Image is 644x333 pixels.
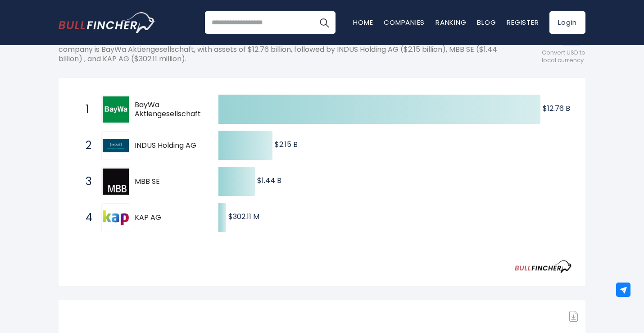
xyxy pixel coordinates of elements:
span: 1 [81,102,90,117]
span: Convert USD to local currency [542,49,585,64]
span: 3 [81,174,90,189]
a: Companies [384,18,425,27]
button: Search [313,11,336,34]
text: $302.11 M [228,211,259,222]
a: Register [507,18,539,27]
span: KAP AG [135,213,203,223]
span: INDUS Holding AG [135,141,203,151]
span: MBB SE [135,177,203,187]
a: Go to homepage [59,12,155,33]
text: $12.76 B [543,103,570,114]
img: MBB SE [103,169,129,195]
img: KAP AG [103,205,129,231]
img: Bullfincher logo [59,12,156,33]
span: 4 [81,210,90,225]
a: Home [353,18,373,27]
a: Ranking [435,18,466,27]
img: BayWa Aktiengesellschaft [103,96,129,123]
span: 2 [81,138,90,153]
text: $1.44 B [257,175,281,186]
text: $2.15 B [275,139,298,150]
img: INDUS Holding AG [103,139,129,152]
span: BayWa Aktiengesellschaft [135,100,203,119]
a: Blog [477,18,496,27]
a: Login [549,11,585,34]
p: The following shows the ranking of the largest German companies by total assets. The top-ranking ... [59,36,504,64]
